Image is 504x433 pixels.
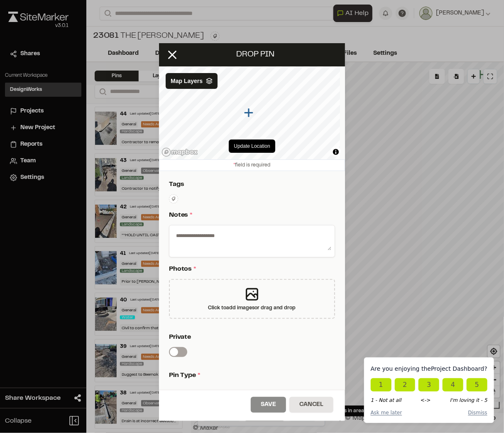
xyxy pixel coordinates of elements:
p: Pin Type [169,370,332,380]
p: Notes [169,210,332,220]
p: Private [169,332,332,342]
span: <-> [421,396,431,404]
button: It's okay [395,378,416,391]
button: Edit Tags [169,194,178,203]
div: field is required [159,159,345,171]
span: I'm loving it - 5 [450,396,487,404]
button: Save [251,397,286,413]
span: 1 - Not at all [371,396,401,404]
p: Tags [169,179,332,189]
button: I'm loving it [467,378,487,391]
div: Map marker [244,108,255,118]
div: Click toadd imagesor drag and drop [169,279,335,319]
button: Cancel [289,397,333,413]
span: Map Layers [171,76,203,86]
div: Are you enjoying the Project Dashboard ? [371,364,487,373]
button: Neutral [418,378,439,391]
button: Update Location [229,139,275,153]
div: Click to add images or drag and drop [208,304,296,312]
button: Ask me later [371,409,402,416]
p: Photos [169,264,332,274]
button: I'm enjoying it [443,378,463,391]
button: Close modal [162,45,182,65]
button: Not at all [371,378,391,391]
canvas: Map [159,66,340,159]
button: Dismiss [468,409,487,416]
